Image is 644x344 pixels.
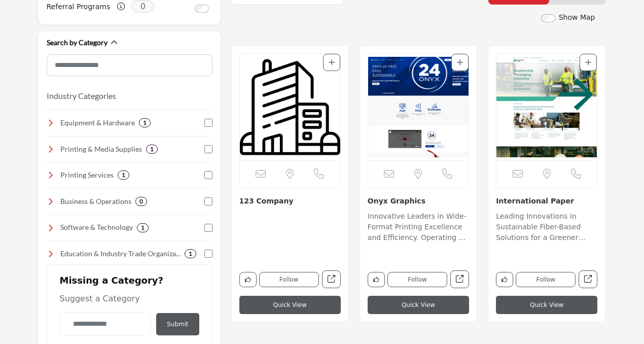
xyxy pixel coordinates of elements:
button: Quick View [368,296,469,314]
a: Open Listing in new tab [496,54,597,160]
button: Follow [387,272,447,287]
div: 1 Results For Equipment & Hardware [139,118,151,127]
h4: Education & Industry Trade Organizations: Connect with industry leaders, trade groups, and profes... [60,249,181,259]
div: 1 Results For Software & Technology [137,223,149,232]
button: Industry Categories [47,90,116,102]
h2: Search by Category [47,38,108,48]
div: 1 Results For Printing & Media Supplies [146,145,158,154]
input: Select Business & Operations checkbox [204,197,212,205]
b: 1 [141,224,145,231]
a: Open 123-company in new tab [322,270,341,288]
button: Quick View [239,296,341,314]
h4: Printing Services: Professional printing solutions, including large-format, digital, and offset p... [60,170,114,180]
img: Onyx Graphics [368,54,469,160]
input: Search Category [47,54,212,76]
h3: 123 Company [239,195,341,206]
a: International Paper [496,197,574,205]
b: 1 [143,119,147,126]
a: Add To List [457,58,463,66]
label: Show Map [559,12,595,23]
p: Innovative Leaders in Wide-Format Printing Excellence and Efficiency. Operating at the forefront ... [368,211,469,245]
h4: Business & Operations: Essential resources for financial management, marketing, and operations to... [60,196,131,207]
h4: Printing & Media Supplies: A wide range of high-quality paper, films, inks, and specialty materia... [60,144,142,154]
h4: Equipment & Hardware : Top-quality printers, copiers, and finishing equipment to enhance efficien... [60,118,135,128]
input: Switch to Referral Programs [195,5,209,13]
a: 123 Company [239,197,294,205]
button: Like company [496,272,513,287]
span: Suggest a Category [60,294,140,303]
a: Open onyx-graphics in new tab [450,270,469,288]
input: Select Education & Industry Trade Organizations checkbox [204,250,212,258]
b: 0 [139,198,143,205]
a: Add To List [329,58,335,66]
input: Select Equipment & Hardware checkbox [204,119,212,127]
b: 1 [189,250,192,257]
h3: International Paper [496,195,597,206]
div: 1 Results For Education & Industry Trade Organizations [185,249,196,258]
h3: Onyx Graphics [368,195,469,206]
input: Category Name [60,312,151,336]
a: Open Listing in new tab [368,54,469,160]
a: Onyx Graphics [368,197,425,205]
img: International Paper [496,54,597,160]
a: Leading Innovations in Sustainable Fiber-Based Solutions for a Greener [DATE] Engaged in the dyna... [496,209,597,245]
div: 0 Results For Business & Operations [135,197,147,206]
button: Submit [156,313,199,335]
div: 1 Results For Printing Services [118,170,129,180]
b: 1 [122,171,125,179]
a: Open international-paper in new tab [579,270,597,288]
b: 1 [150,146,154,153]
button: Follow [259,272,319,287]
input: Select Printing Services checkbox [204,171,212,179]
input: Select Printing & Media Supplies checkbox [204,145,212,153]
a: Open Listing in new tab [240,54,340,160]
button: Like company [368,272,385,287]
button: Quick View [496,296,597,314]
img: 123 Company [240,54,340,160]
a: Add To List [585,58,591,66]
button: Follow [516,272,576,287]
p: Leading Innovations in Sustainable Fiber-Based Solutions for a Greener [DATE] Engaged in the dyna... [496,211,597,245]
a: Innovative Leaders in Wide-Format Printing Excellence and Efficiency. Operating at the forefront ... [368,209,469,245]
h2: Missing a Category? [60,275,199,293]
button: Like company [239,272,257,287]
input: Select Software & Technology checkbox [204,224,212,232]
h4: Software & Technology: Advanced software and digital tools for print management, automation, and ... [60,222,133,232]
